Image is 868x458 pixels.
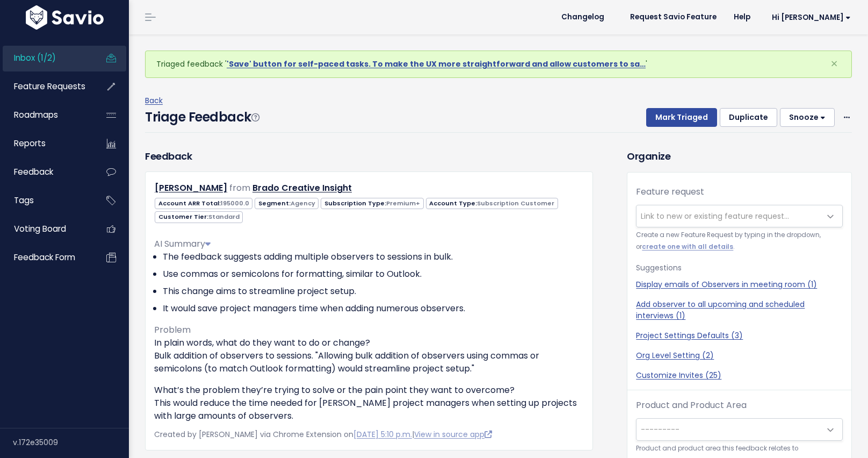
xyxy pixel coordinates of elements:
[163,251,584,263] li: The feedback suggests adding multiple observers to sessions in bulk.
[636,399,747,412] label: Product and Product Area
[3,103,89,127] a: Roadmaps
[772,13,851,22] span: Hi [PERSON_NAME]
[636,185,704,198] label: Feature request
[163,285,584,298] li: This change aims to streamline project setup.
[830,55,838,73] span: ×
[14,195,34,206] span: Tags
[353,429,412,440] a: [DATE] 5:10 p.m.
[636,350,843,361] a: Org Level Setting (2)
[720,108,777,127] button: Duplicate
[145,51,852,78] div: Triaged feedback ' '
[291,199,315,207] span: Agency
[154,337,584,375] p: In plain words, what do they want to do or change? Bulk addition of observers to sessions. "Allow...
[636,443,843,454] small: Product and product area this feedback relates to
[3,46,89,70] a: Inbox (1/2)
[163,302,584,315] li: It would save project managers time when adding numerous observers.
[154,324,191,336] span: Problem
[14,52,56,63] span: Inbox (1/2)
[820,51,849,77] button: Close
[646,108,717,127] button: Mark Triaged
[780,108,835,127] button: Snooze
[154,429,492,440] span: Created by [PERSON_NAME] via Chrome Extension on |
[636,330,843,341] a: Project Settings Defaults (3)
[759,9,859,26] a: Hi [PERSON_NAME]
[636,261,843,275] p: Suggestions
[621,9,725,25] a: Request Savio Feature
[13,428,129,456] div: v.172e35009
[725,9,759,25] a: Help
[636,230,843,253] small: Create a new Feature Request by typing in the dropdown, or .
[155,182,227,194] a: [PERSON_NAME]
[477,199,554,207] span: Subscription Customer
[3,131,89,156] a: Reports
[227,59,646,69] a: 'Save' button for self-paced tasks. To make the UX more straightforward and allow customers to sa…
[14,252,75,263] span: Feedback form
[163,268,584,281] li: Use commas or semicolons for formatting, similar to Outlook.
[229,182,250,194] span: from
[154,238,211,250] span: AI Summary
[386,199,420,207] span: Premium+
[14,109,58,120] span: Roadmaps
[14,81,85,92] span: Feature Requests
[252,182,352,194] a: Brado Creative Insight
[642,242,733,251] a: create one with all details
[414,429,492,440] a: View in source app
[221,199,249,207] span: 195000.0
[641,424,679,435] span: ---------
[3,160,89,184] a: Feedback
[155,211,243,223] span: Customer Tier:
[154,384,584,423] p: What’s the problem they’re trying to solve or the pain point they want to overcome? This would re...
[145,108,259,127] h4: Triage Feedback
[561,13,604,21] span: Changelog
[14,223,66,234] span: Voting Board
[3,245,89,270] a: Feedback form
[636,279,843,290] a: Display emails of Observers in meeting room (1)
[3,217,89,241] a: Voting Board
[23,5,106,30] img: logo-white.9d6f32f41409.svg
[321,198,423,209] span: Subscription Type:
[3,74,89,99] a: Feature Requests
[627,149,852,163] h3: Organize
[14,166,53,177] span: Feedback
[636,299,843,321] a: Add observer to all upcoming and scheduled interviews (1)
[145,95,163,106] a: Back
[208,212,240,221] span: Standard
[255,198,319,209] span: Segment:
[426,198,558,209] span: Account Type:
[3,188,89,213] a: Tags
[155,198,252,209] span: Account ARR Total:
[641,211,789,221] span: Link to new or existing feature request...
[636,370,843,381] a: Customize Invites (25)
[145,149,192,163] h3: Feedback
[14,138,46,149] span: Reports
